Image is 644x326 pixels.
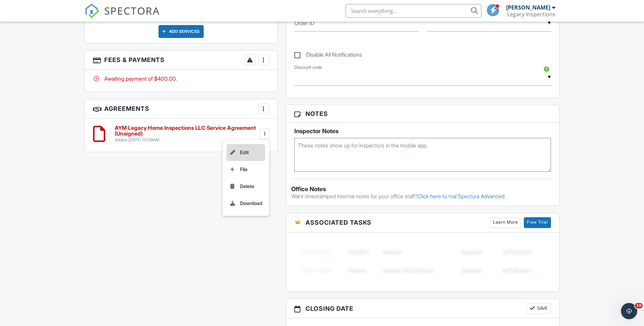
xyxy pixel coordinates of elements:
h6: AYM Legacy Home Inspections LLC Service Agreement (Unsigned) [115,125,259,137]
div: Added [DATE] 10:09AM [115,137,259,143]
a: Free Trial [524,217,551,228]
span: SPECTORA [104,3,160,18]
a: Learn More [490,217,521,228]
a: File [226,161,265,178]
label: Disable All Notifications [294,52,362,60]
span: 10 [635,303,643,308]
div: Add Services [159,25,204,38]
div: Awaiting payment of $400.00. [93,75,269,82]
button: Save [527,303,551,314]
span: Closing date [306,304,353,313]
div: [PERSON_NAME] [506,4,550,11]
div: Legacy Inspections [507,11,555,18]
a: Delete [226,178,265,195]
a: Edit [226,144,265,161]
span: Associated Tasks [306,218,371,227]
div: Office Notes [291,186,554,192]
h3: Agreements [85,99,277,119]
img: blurred-tasks-251b60f19c3f713f9215ee2a18cbf2105fc2d72fcd585247cf5e9ec0c957c1dd.png [294,238,551,285]
a: Click here to trial Spectora Advanced. [418,193,506,200]
h3: Fees & Payments [85,50,277,70]
h3: Notes [286,105,559,123]
p: Want timestamped internal notes for your office staff? [291,192,554,200]
img: The Best Home Inspection Software - Spectora [85,3,99,18]
h5: Inspector Notes [294,128,551,135]
a: AYM Legacy Home Inspections LLC Service Agreement (Unsigned) Added [DATE] 10:09AM [115,125,259,143]
a: SPECTORA [85,9,160,23]
input: Search everything... [346,4,481,18]
a: Download [226,195,265,212]
iframe: Intercom live chat [621,303,637,319]
label: Discount code [294,64,322,70]
label: Order ID [294,19,314,27]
